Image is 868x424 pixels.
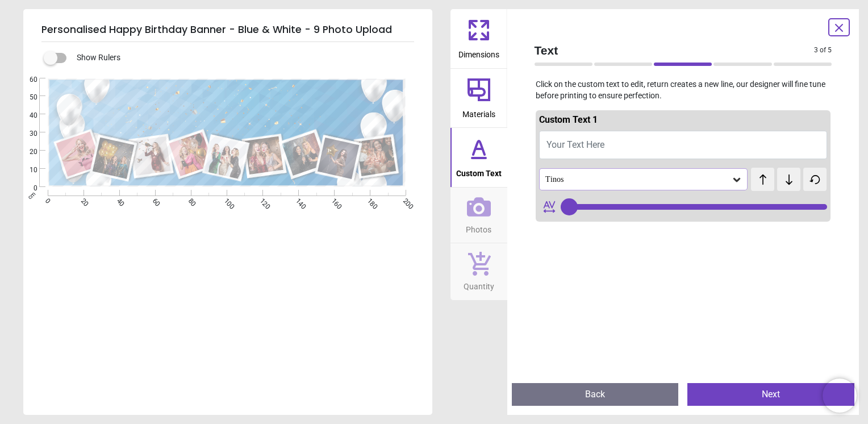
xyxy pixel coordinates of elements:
button: Your Text Here [539,131,828,159]
h5: Personalised Happy Birthday Banner - Blue & White - 9 Photo Upload [41,18,414,42]
button: Photos [450,188,507,243]
button: Dimensions [450,9,507,68]
button: Next [687,383,854,406]
span: 50 [16,93,37,102]
span: 20 [16,147,37,157]
button: Back [512,383,679,406]
span: Quantity [464,276,494,293]
span: Materials [462,103,495,120]
div: Tinos [544,174,732,184]
button: Materials [450,69,507,128]
span: Text [535,42,815,59]
span: 60 [16,75,37,85]
span: Custom Text 1 [539,114,598,125]
div: Show Rulers [51,51,432,65]
iframe: Brevo live chat [823,379,857,413]
span: Photos [466,219,491,236]
span: 3 of 5 [814,45,832,55]
p: Click on the custom text to edit, return creates a new line, our designer will fine tune before p... [525,79,841,101]
button: Quantity [450,243,507,300]
span: 30 [16,129,37,139]
span: Dimensions [458,44,499,61]
span: Custom Text [456,163,502,180]
button: Custom Text [450,128,507,187]
span: Your Text Here [546,139,604,150]
span: 40 [16,111,37,120]
span: 0 [16,184,37,193]
span: 10 [16,165,37,175]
